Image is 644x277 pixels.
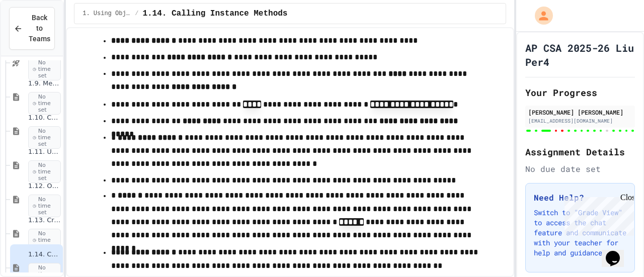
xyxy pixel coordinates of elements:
span: 1.14. Calling Instance Methods [142,8,287,20]
span: 1.10. Calling Class Methods [28,114,61,122]
span: No time set [28,195,61,218]
span: 1.12. Objects - Instances of Classes [28,182,61,191]
div: Chat with us now!Close [4,4,69,64]
span: 1. Using Objects and Methods [83,10,131,18]
span: / [135,10,138,18]
span: No time set [28,92,61,115]
button: Back to Teams [9,7,55,50]
div: [EMAIL_ADDRESS][DOMAIN_NAME] [528,117,632,125]
div: No due date set [525,163,635,175]
span: 1.9. Method Signatures [28,79,61,88]
p: Switch to "Grade View" to access the chat feature and communicate with your teacher for help and ... [534,208,626,258]
div: [PERSON_NAME] [PERSON_NAME] [528,108,632,117]
span: No time set [28,229,61,252]
span: 1.14. Calling Instance Methods [28,250,61,259]
h2: Assignment Details [525,145,635,159]
span: No time set [28,126,61,149]
span: No time set [28,160,61,183]
div: My Account [524,4,555,27]
span: 1.11. Using the Math Class [28,148,61,156]
h1: AP CSA 2025-26 Liu Per4 [525,41,635,69]
span: No time set [28,58,61,81]
span: Back to Teams [29,13,50,44]
iframe: chat widget [560,193,634,236]
h3: Need Help? [534,192,626,204]
h2: Your Progress [525,85,635,100]
iframe: chat widget [602,237,634,267]
span: 1.13. Creating and Initializing Objects: Constructors [28,216,61,225]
